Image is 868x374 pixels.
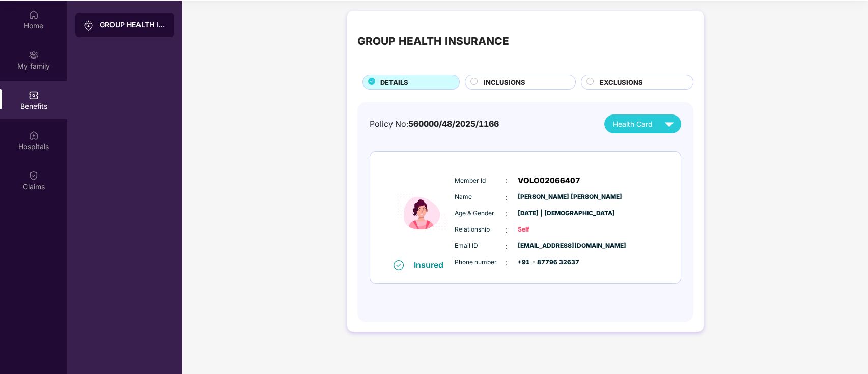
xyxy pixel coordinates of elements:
span: Self [518,225,569,235]
span: [EMAIL_ADDRESS][DOMAIN_NAME] [518,241,569,251]
button: Health Card [604,114,681,133]
span: [DATE] | [DEMOGRAPHIC_DATA] [518,209,569,218]
img: svg+xml;base64,PHN2ZyBpZD0iQ2xhaW0iIHhtbG5zPSJodHRwOi8vd3d3LnczLm9yZy8yMDAwL3N2ZyIgd2lkdGg9IjIwIi... [29,170,39,181]
span: Relationship [455,225,506,235]
img: svg+xml;base64,PHN2ZyB3aWR0aD0iMjAiIGhlaWdodD0iMjAiIHZpZXdCb3g9IjAgMCAyMCAyMCIgZmlsbD0ibm9uZSIgeG... [83,20,94,31]
img: svg+xml;base64,PHN2ZyBpZD0iQmVuZWZpdHMiIHhtbG5zPSJodHRwOi8vd3d3LnczLm9yZy8yMDAwL3N2ZyIgd2lkdGg9Ij... [29,90,39,100]
span: 560000/48/2025/1166 [408,119,499,129]
span: Health Card [613,119,653,130]
span: : [506,257,508,268]
span: DETAILS [380,77,408,88]
img: svg+xml;base64,PHN2ZyBpZD0iSG9zcGl0YWxzIiB4bWxucz0iaHR0cDovL3d3dy53My5vcmcvMjAwMC9zdmciIHdpZHRoPS... [29,130,39,140]
span: : [506,208,508,219]
img: svg+xml;base64,PHN2ZyBpZD0iSG9tZSIgeG1sbnM9Imh0dHA6Ly93d3cudzMub3JnLzIwMDAvc3ZnIiB3aWR0aD0iMjAiIG... [29,10,39,20]
span: Member Id [455,176,506,186]
img: icon [391,165,452,259]
span: : [506,192,508,203]
span: : [506,224,508,236]
span: Age & Gender [455,209,506,218]
span: EXCLUSIONS [600,77,643,88]
img: svg+xml;base64,PHN2ZyB3aWR0aD0iMjAiIGhlaWdodD0iMjAiIHZpZXdCb3g9IjAgMCAyMCAyMCIgZmlsbD0ibm9uZSIgeG... [29,50,39,60]
span: : [506,241,508,252]
span: Email ID [455,241,506,251]
span: +91 - 87796 32637 [518,257,569,267]
span: [PERSON_NAME] [PERSON_NAME] [518,192,569,202]
div: Insured [414,260,450,270]
img: svg+xml;base64,PHN2ZyB4bWxucz0iaHR0cDovL3d3dy53My5vcmcvMjAwMC9zdmciIHdpZHRoPSIxNiIgaGVpZ2h0PSIxNi... [394,260,404,270]
span: Name [455,192,506,202]
span: VOLO02066407 [518,175,580,187]
span: INCLUSIONS [484,77,525,88]
span: Phone number [455,257,506,267]
div: GROUP HEALTH INSURANCE [100,20,166,30]
div: Policy No: [370,118,499,130]
img: svg+xml;base64,PHN2ZyB4bWxucz0iaHR0cDovL3d3dy53My5vcmcvMjAwMC9zdmciIHZpZXdCb3g9IjAgMCAyNCAyNCIgd2... [660,115,678,133]
span: : [506,175,508,186]
div: GROUP HEALTH INSURANCE [357,33,509,50]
